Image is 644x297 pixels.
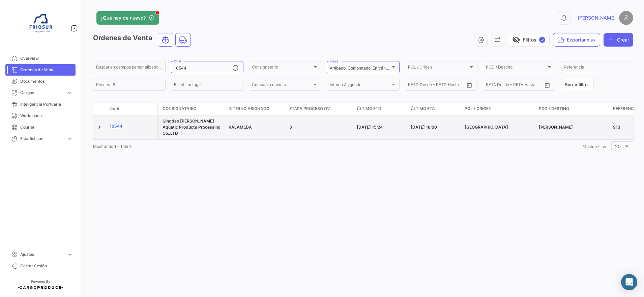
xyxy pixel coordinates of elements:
[110,106,119,112] span: OV #
[613,125,620,130] span: 913
[5,122,76,133] a: Courier
[354,103,408,115] datatable-header-cell: Último ETD
[553,33,600,47] button: Exportar.xlsx
[561,79,594,90] button: Borrar filtros
[5,76,76,87] a: Documentos
[20,113,73,119] span: Workspace
[486,83,498,88] input: Desde
[110,123,155,129] a: 10544
[67,136,73,142] span: expand_more
[330,65,448,71] mat-select-trigger: Arribado, Completado, En tránsito, Carga de Detalles Pendiente
[158,103,226,115] datatable-header-cell: Consignatario
[5,64,76,76] a: Ordenes de Venta
[20,101,73,107] span: Inteligencia Portuaria
[465,106,492,112] span: POL / Origen
[621,274,637,290] div: Abrir Intercom Messenger
[411,106,435,112] span: Último ETA
[20,263,73,269] span: Cerrar Sesión
[539,37,545,43] span: ✓
[287,103,354,115] datatable-header-cell: Etapa Proceso OV
[512,36,520,44] span: visibility_off
[67,90,73,96] span: expand_more
[357,125,383,130] span: [DATE] 15:24
[163,106,196,112] span: Consignatario
[93,144,131,149] span: Mostrando 1 - 1 de 1
[20,124,73,130] span: Courier
[578,15,616,21] span: [PERSON_NAME]
[226,103,287,115] datatable-header-cell: Interno Asignado
[357,106,381,112] span: Último ETD
[5,53,76,64] a: Overview
[604,33,633,47] button: Crear
[107,103,157,115] datatable-header-cell: OV #
[20,78,73,84] span: Documentos
[503,83,530,88] input: Hasta
[536,103,610,115] datatable-header-cell: POD / Destino
[252,66,312,71] span: Consignatario
[20,251,64,258] span: Ajustes
[289,125,292,130] span: 3
[93,33,193,47] h3: Ordenes de Venta
[542,80,552,90] button: Open calendar
[158,33,173,46] button: Ocean
[619,11,633,25] img: placeholder-user.png
[411,125,437,130] span: [DATE] 18:00
[613,106,642,112] span: Referencia #
[20,67,73,73] span: Ordenes de Venta
[465,124,533,130] div: [GEOGRAPHIC_DATA]
[289,106,330,112] span: Etapa Proceso OV
[24,8,57,42] img: 6ea6c92c-e42a-4aa8-800a-31a9cab4b7b0.jpg
[67,251,73,258] span: expand_more
[20,55,73,61] span: Overview
[425,83,452,88] input: Hasta
[408,103,462,115] datatable-header-cell: Último ETA
[539,124,608,130] div: [PERSON_NAME]
[583,144,606,149] span: Mostrar filas
[20,136,64,142] span: Estadísticas
[539,106,569,112] span: POD / Destino
[408,66,468,71] span: POL / Origen
[5,110,76,122] a: Workspace
[330,83,390,88] span: Interno Asignado
[20,90,64,96] span: Cargas
[100,15,146,21] span: ¿Qué hay de nuevo?
[408,83,420,88] input: Desde
[252,83,312,88] span: Compañía naviera
[163,118,221,136] span: Qingdao Qingyu Aquatic Products Processing Co.,LTD
[176,33,191,46] button: Land
[96,124,103,131] a: Expand/Collapse Row
[229,106,269,112] span: Interno Asignado
[486,66,546,71] span: POD / Destino
[462,103,536,115] datatable-header-cell: POL / Origen
[96,11,159,25] button: ¿Qué hay de nuevo?
[229,125,252,130] span: KALAMEDA
[464,80,474,90] button: Open calendar
[5,99,76,110] a: Inteligencia Portuaria
[615,143,621,149] span: 20
[508,33,550,47] button: visibility_offFiltros✓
